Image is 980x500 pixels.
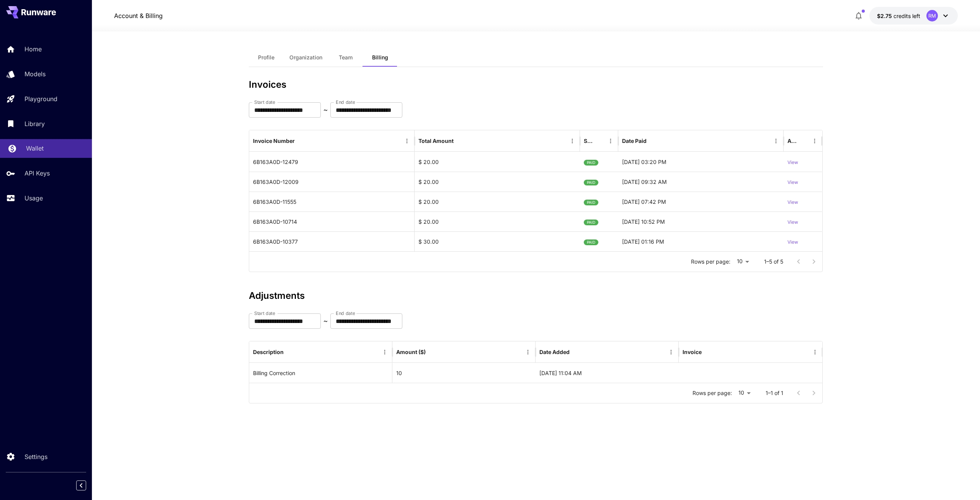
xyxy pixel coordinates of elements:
button: Menu [523,347,533,357]
span: Organization [289,54,322,61]
p: Models [24,69,46,79]
label: End date [336,99,355,105]
div: $ 20.00 [415,152,580,172]
p: Usage [24,193,43,203]
div: $ 30.00 [415,231,580,251]
p: 1–1 of 1 [766,389,783,397]
span: PAID [584,213,598,232]
span: credits left [893,13,920,19]
p: ~ [323,316,328,326]
div: 18-09-2025 09:32 AM [618,172,784,192]
span: PAID [584,233,598,252]
button: View [787,192,798,211]
button: Sort [570,347,581,357]
button: Menu [605,136,616,146]
div: 09-09-2025 11:04 AM [536,363,679,383]
p: Settings [24,452,47,461]
button: Sort [284,347,295,357]
button: Collapse sidebar [76,480,86,490]
button: View [787,172,798,192]
p: View [787,239,798,246]
button: View [787,152,798,172]
div: $ 20.00 [415,192,580,211]
button: Sort [296,136,306,146]
div: $ 20.00 [415,172,580,192]
div: 02-09-2025 10:52 PM [618,211,784,231]
label: Start date [254,310,275,316]
div: RM [926,10,938,21]
span: PAID [584,193,598,212]
button: Menu [810,347,820,357]
div: Status [584,138,594,144]
div: 6B163A0D-10377 [249,231,415,251]
button: Menu [809,136,820,146]
p: ~ [323,105,328,115]
p: Home [24,44,42,54]
label: End date [336,310,355,316]
div: Description [253,349,284,355]
p: View [787,159,798,166]
p: View [787,179,798,186]
label: Start date [254,99,275,105]
h3: Adjustments [249,290,823,301]
p: Playground [24,94,57,103]
p: Library [24,119,45,128]
button: Menu [402,136,412,146]
button: Sort [426,347,437,357]
div: 23-09-2025 03:20 PM [618,152,784,172]
div: 10 [392,363,536,383]
div: 10 [735,387,753,398]
p: Rows per page: [693,389,732,397]
p: Rows per page: [691,258,730,266]
button: Sort [595,136,605,146]
h3: Invoices [249,79,823,90]
button: View [787,212,798,231]
div: 6B163A0D-12479 [249,152,415,172]
a: Account & Billing [114,11,163,20]
button: Sort [454,136,465,146]
p: Billing Correction [253,369,295,377]
p: 1–5 of 5 [764,258,783,266]
span: Team [339,54,353,61]
button: View [787,232,798,251]
div: 6B163A0D-10714 [249,211,415,231]
nav: breadcrumb [114,11,163,20]
div: $2.74712 [877,12,920,20]
div: 6B163A0D-12009 [249,172,415,192]
div: Amount ($) [396,349,426,355]
span: PAID [584,153,598,172]
span: Billing [372,54,388,61]
button: Menu [379,347,390,357]
div: Collapse sidebar [82,479,92,492]
button: Sort [647,136,658,146]
span: Profile [258,54,274,61]
p: API Keys [24,169,50,178]
button: Sort [799,136,809,146]
div: 29-08-2025 01:16 PM [618,231,784,251]
button: Sort [702,347,713,357]
div: Action [787,138,798,144]
div: Date Paid [622,138,647,144]
div: Total Amount [418,138,454,144]
div: 12-09-2025 07:42 PM [618,192,784,211]
div: 10 [733,256,752,267]
button: Menu [567,136,578,146]
button: Menu [771,136,781,146]
p: View [787,219,798,226]
div: Invoice Number [253,138,295,144]
div: 6B163A0D-11555 [249,192,415,211]
span: $2.75 [877,13,893,19]
button: Menu [666,347,676,357]
p: Wallet [26,144,44,153]
p: View [787,199,798,206]
div: $ 20.00 [415,211,580,231]
div: Invoice [683,349,702,355]
div: Date Added [539,349,570,355]
span: PAID [584,173,598,192]
button: $2.74712RM [869,7,958,25]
